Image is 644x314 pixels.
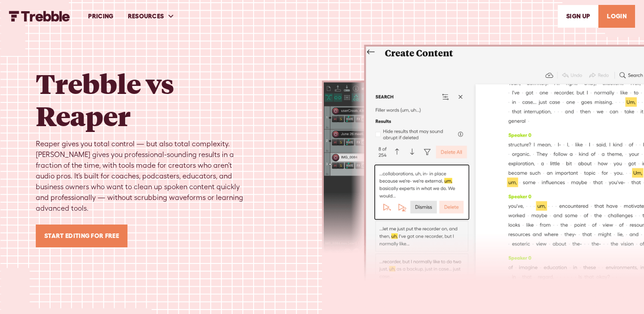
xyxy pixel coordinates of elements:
h1: Trebble vs Reaper [36,67,250,132]
a: PRICING [81,1,120,32]
a: LOGIN [598,5,635,28]
img: Trebble FM Logo [9,11,70,21]
a: home [9,11,70,21]
div: RESOURCES [128,12,164,21]
a: Start Editing for Free [36,225,127,247]
div: Reaper gives you total control — but also total complexity. [PERSON_NAME] gives you professional-... [36,139,250,214]
a: SIGn UP [558,5,598,28]
div: RESOURCES [121,1,182,32]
